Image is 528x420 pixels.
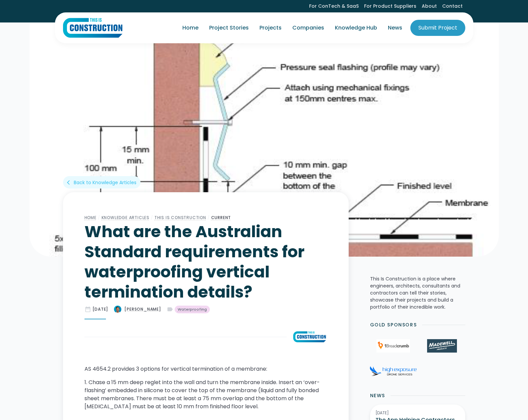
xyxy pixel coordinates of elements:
div: / [150,214,155,222]
a: Home [177,18,204,37]
img: High Exposure [370,366,417,376]
div: arrow_back_ios [67,179,72,186]
div: date_range [84,306,91,313]
div: [PERSON_NAME] [124,306,161,312]
img: What are the Australian Standard requirements for waterproofing vertical termination details? [292,330,327,344]
h1: What are the Australian Standard requirements for waterproofing vertical termination details? [84,222,327,302]
a: Current [211,215,231,220]
img: What are the Australian Standard requirements for waterproofing vertical termination details? [30,22,499,257]
div: Back to Knowledge Articles [74,179,136,186]
h2: Gold Sponsors [370,321,417,328]
div: [DATE] [93,306,109,312]
a: Knowledge Hub [330,18,383,37]
a: Waterproofing [175,306,210,314]
div: Waterproofing [178,307,207,312]
img: Madewell Products [427,339,457,353]
img: This Is Construction Logo [63,18,122,38]
h2: News [370,392,385,399]
a: Submit Project [410,20,465,36]
a: home [63,18,122,38]
a: Home [84,215,97,220]
div: label [167,306,173,313]
a: Companies [287,18,330,37]
a: arrow_back_iosBack to Knowledge Articles [63,176,140,189]
a: Knowledge Articles [102,215,150,220]
img: 1Breadcrumb [376,339,410,353]
p: 1. Chase a 15 mm deep reglet into the wall and turn the membrane inside. Insert an ‘over-flashing... [84,378,327,411]
div: [DATE] [375,410,460,416]
div: / [206,214,211,222]
a: This Is Construction [155,215,206,220]
div: / [97,214,102,222]
p: AS 4654.2 provides 3 options for vertical termination of a membrane: [84,365,327,373]
a: News [383,18,408,37]
a: [PERSON_NAME] [114,305,161,313]
img: What are the Australian Standard requirements for waterproofing vertical termination details? [114,305,122,313]
div: Submit Project [418,24,457,32]
a: Projects [254,18,287,37]
a: Project Stories [204,18,254,37]
p: This Is Construction is a place where engineers, architects, consultants and contractors can tell... [370,275,465,311]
